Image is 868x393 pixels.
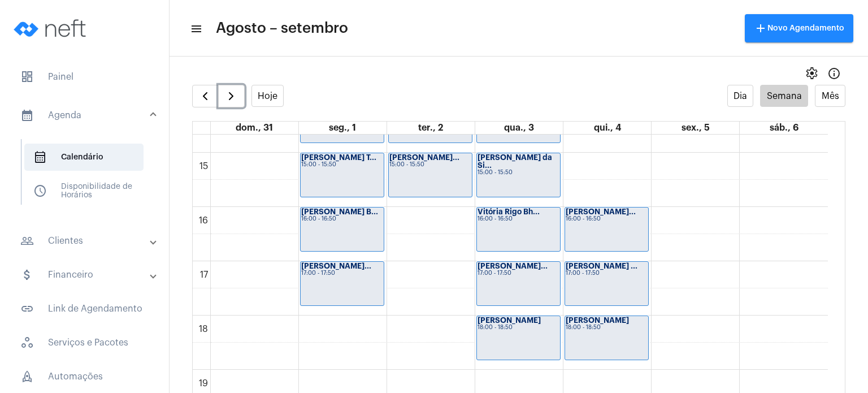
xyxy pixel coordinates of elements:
a: 2 de setembro de 2025 [416,122,445,134]
strong: [PERSON_NAME] ... [566,262,637,270]
div: 18 [197,324,210,334]
a: 3 de setembro de 2025 [502,122,536,134]
div: 17 [198,270,210,280]
span: sidenav icon [20,70,34,84]
div: sidenav iconAgenda [7,133,169,221]
span: Painel [11,63,158,90]
div: 16:00 - 16:50 [566,216,648,222]
strong: [PERSON_NAME] [566,317,629,324]
span: sidenav icon [33,150,47,164]
strong: [PERSON_NAME]... [389,154,459,161]
span: Automações [11,363,158,390]
mat-icon: Info [827,67,841,80]
button: Info [823,62,845,85]
button: Mês [815,85,845,107]
strong: [PERSON_NAME] da Si... [478,154,552,169]
div: 18:00 - 18:50 [566,325,648,331]
mat-panel-title: Agenda [20,109,151,122]
span: sidenav icon [20,336,34,349]
mat-icon: sidenav icon [20,234,34,248]
span: sidenav icon [20,370,34,383]
mat-expansion-panel-header: sidenav iconClientes [7,227,169,254]
span: sidenav icon [33,184,47,198]
mat-expansion-panel-header: sidenav iconAgenda [7,97,169,133]
strong: [PERSON_NAME]... [566,208,636,215]
strong: [PERSON_NAME] B... [301,208,378,215]
mat-icon: sidenav icon [20,268,34,282]
img: logo-neft-novo-2.png [9,6,94,51]
button: settings [800,62,823,85]
strong: [PERSON_NAME] T... [301,154,376,161]
strong: [PERSON_NAME]... [478,262,548,270]
div: 17:00 - 17:50 [478,270,559,277]
mat-icon: add [754,21,767,35]
span: settings [805,67,818,80]
span: Agosto – setembro [216,19,348,37]
div: 16:00 - 16:50 [478,216,559,222]
div: 15:00 - 15:50 [301,162,383,168]
div: 15 [197,161,210,171]
span: Link de Agendamento [11,295,158,322]
mat-icon: sidenav icon [20,109,34,122]
button: Hoje [251,85,284,107]
a: 6 de setembro de 2025 [767,122,801,134]
a: 31 de agosto de 2025 [233,122,275,134]
div: 16 [197,215,210,226]
strong: [PERSON_NAME]... [301,262,371,270]
span: Serviços e Pacotes [11,329,158,356]
div: 18:00 - 18:50 [478,325,559,331]
div: 19 [197,378,210,388]
a: 4 de setembro de 2025 [592,122,623,134]
button: Dia [727,85,754,107]
div: 15:00 - 15:50 [478,170,559,176]
a: 5 de setembro de 2025 [679,122,712,134]
div: 17:00 - 17:50 [566,270,648,277]
mat-icon: sidenav icon [190,22,201,36]
mat-icon: sidenav icon [20,302,34,316]
span: Calendário [24,144,144,171]
button: Novo Agendamento [745,14,853,42]
button: Semana [760,85,808,107]
a: 1 de setembro de 2025 [327,122,358,134]
button: Semana Anterior [192,85,219,107]
mat-panel-title: Clientes [20,234,151,248]
span: Disponibilidade de Horários [24,178,144,205]
div: 16:00 - 16:50 [301,216,383,222]
button: Próximo Semana [218,85,245,107]
div: 17:00 - 17:50 [301,270,383,277]
strong: Vitória Rigo Bh... [478,208,540,215]
mat-expansion-panel-header: sidenav iconFinanceiro [7,261,169,288]
strong: [PERSON_NAME] [478,317,541,324]
mat-panel-title: Financeiro [20,268,151,282]
span: Novo Agendamento [754,24,844,32]
div: 15:00 - 15:50 [389,162,471,168]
